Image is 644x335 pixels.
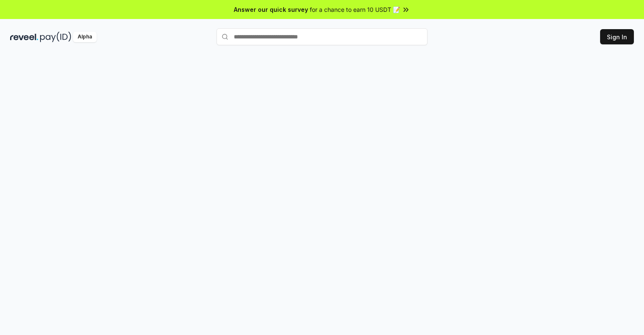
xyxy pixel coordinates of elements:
[234,5,308,14] span: Answer our quick survey
[73,32,97,42] div: Alpha
[10,32,38,42] img: reveel_dark
[310,5,400,14] span: for a chance to earn 10 USDT 📝
[600,29,634,44] button: Sign In
[40,32,71,42] img: pay_id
